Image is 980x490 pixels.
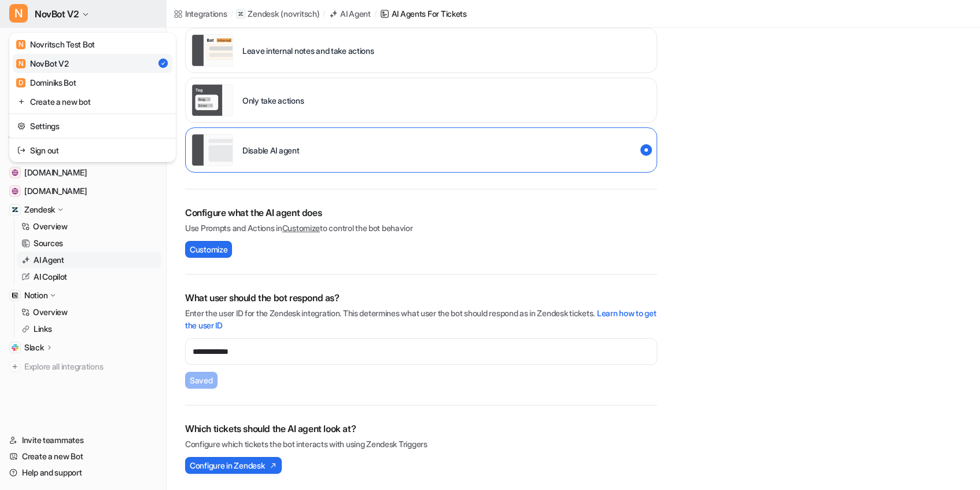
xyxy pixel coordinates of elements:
a: Sign out [13,141,172,160]
a: Settings [13,116,172,136]
span: D [16,78,25,87]
img: reset [17,96,25,108]
a: Create a new bot [13,92,172,111]
div: Dominiks Bot [16,76,76,89]
div: NNovBot V2 [9,32,176,162]
span: NovBot V2 [35,6,79,22]
img: reset [17,144,25,156]
img: reset [17,120,25,132]
div: Novritsch Test Bot [16,38,95,50]
span: N [9,4,28,23]
span: N [16,59,25,68]
div: NovBot V2 [16,57,68,70]
span: N [16,40,25,49]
